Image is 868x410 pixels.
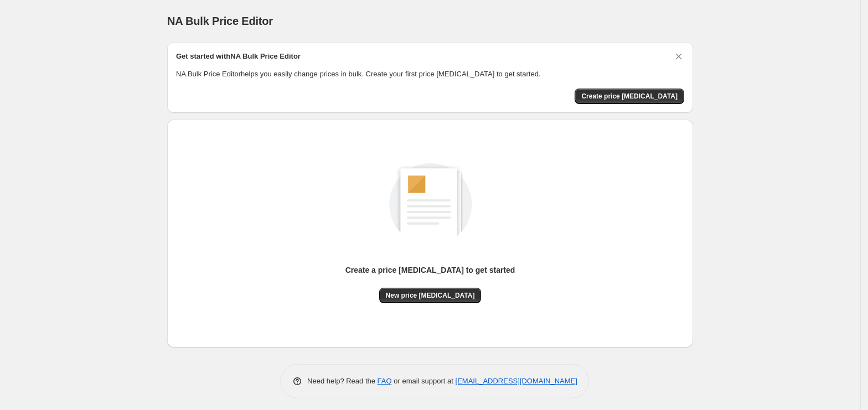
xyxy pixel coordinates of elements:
button: Create price change job [575,89,684,104]
a: [EMAIL_ADDRESS][DOMAIN_NAME] [456,377,577,385]
span: or email support at [392,377,456,385]
p: Create a price [MEDICAL_DATA] to get started [345,264,515,276]
span: Need help? Read the [307,377,378,385]
h2: Get started with NA Bulk Price Editor [176,51,301,62]
p: NA Bulk Price Editor helps you easily change prices in bulk. Create your first price [MEDICAL_DAT... [176,69,684,80]
span: Create price [MEDICAL_DATA] [581,92,678,101]
span: NA Bulk Price Editor [167,15,273,27]
button: Dismiss card [673,51,684,62]
button: New price [MEDICAL_DATA] [379,288,482,303]
span: New price [MEDICAL_DATA] [386,291,475,300]
a: FAQ [378,377,392,385]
